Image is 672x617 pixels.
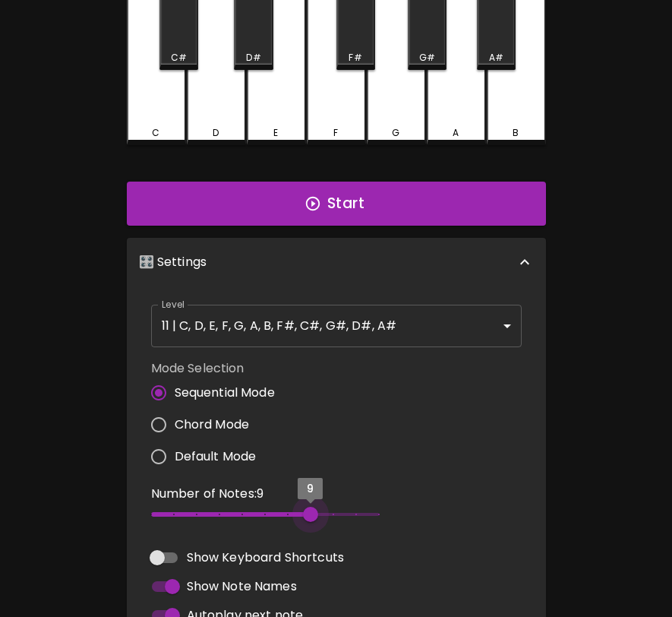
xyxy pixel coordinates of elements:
label: Mode Selection [151,359,287,377]
div: G [392,126,399,140]
span: Sequential Mode [175,384,275,402]
label: Level [162,298,185,311]
div: D# [246,51,260,65]
span: Show Note Names [187,577,297,596]
span: Chord Mode [175,416,250,434]
p: 🎛️ Settings [139,253,207,271]
div: G# [419,51,435,65]
div: A [453,126,459,140]
span: 9 [307,481,314,496]
p: Number of Notes: 9 [151,485,379,503]
div: 11 | C, D, E, F, G, A, B, F#, C#, G#, D#, A# [151,305,522,347]
div: 🎛️ Settings [127,238,546,286]
span: Show Keyboard Shortcuts [187,549,344,567]
div: F# [349,51,361,65]
div: A# [489,51,503,65]
div: B [513,126,519,140]
div: F [333,126,338,140]
div: C [152,126,159,140]
button: Start [127,182,546,226]
div: D [213,126,219,140]
span: Default Mode [175,448,257,466]
div: C# [171,51,187,65]
div: E [273,126,278,140]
